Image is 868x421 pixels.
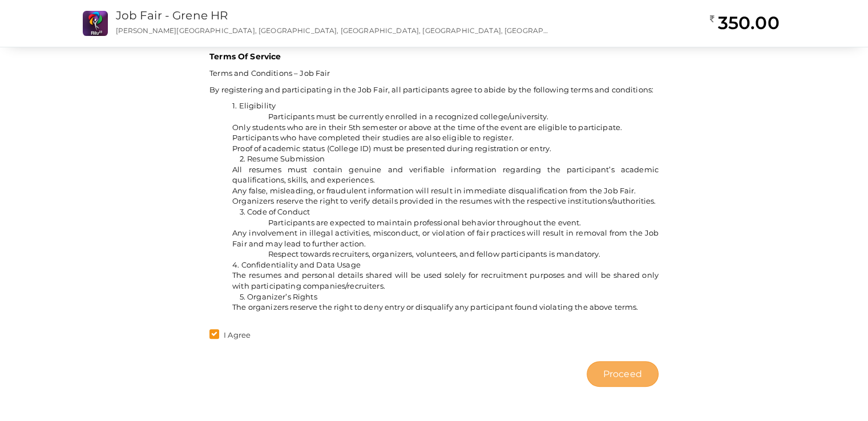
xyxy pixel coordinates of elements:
li: Any false, misleading, or fraudulent information will result in immediate disqualification from t... [232,185,659,196]
span: Participants are expected to maintain professional behavior throughout the event. [268,218,581,227]
span: 5. Organizer’s Rights [240,292,317,301]
a: Job Fair - Grene HR [116,9,228,22]
li: Any involvement in illegal activities, misconduct, or violation of fair practices will result in ... [232,228,659,249]
li: Organizers reserve the right to verify details provided in the resumes with the respective instit... [232,196,659,207]
span: 2. Resume Submission [240,154,325,163]
label: I Agree [209,330,251,341]
span: Participants must be currently enrolled in a recognized college/university. [268,112,549,121]
li: Participants who have completed their studies are also eligible to register. [232,132,659,143]
img: CS2O7UHK_small.png [83,11,108,36]
li: Only students who are in their 5th semester or above at the time of the event are eligible to par... [232,122,659,133]
span: Proceed [603,367,642,380]
button: Proceed [587,361,659,387]
span: Respect towards recruiters, organizers, volunteers, and fellow participants is mandatory. [268,249,600,258]
li: Proof of academic status (College ID) must be presented during registration or entry. [232,143,659,154]
p: Terms Of Service [209,51,659,62]
h2: 350.00 [709,11,779,34]
span: 3. Code of Conduct [240,207,310,216]
p: Terms and Conditions – Job Fair [209,68,659,79]
li: The organizers reserve the right to deny entry or disqualify any participant found violating the ... [232,302,659,313]
p: [PERSON_NAME][GEOGRAPHIC_DATA], [GEOGRAPHIC_DATA], [GEOGRAPHIC_DATA], [GEOGRAPHIC_DATA], [GEOGRAP... [116,26,550,35]
li: All resumes must contain genuine and verifiable information regarding the participant’s academic ... [232,164,659,185]
span: By registering and participating in the Job Fair, all participants agree to abide by the followin... [209,85,653,94]
li: The resumes and personal details shared will be used solely for recruitment purposes and will be ... [232,270,659,291]
li: 4. Confidentiality and Data Usage [232,260,659,270]
li: 1. Eligibility [232,100,659,111]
